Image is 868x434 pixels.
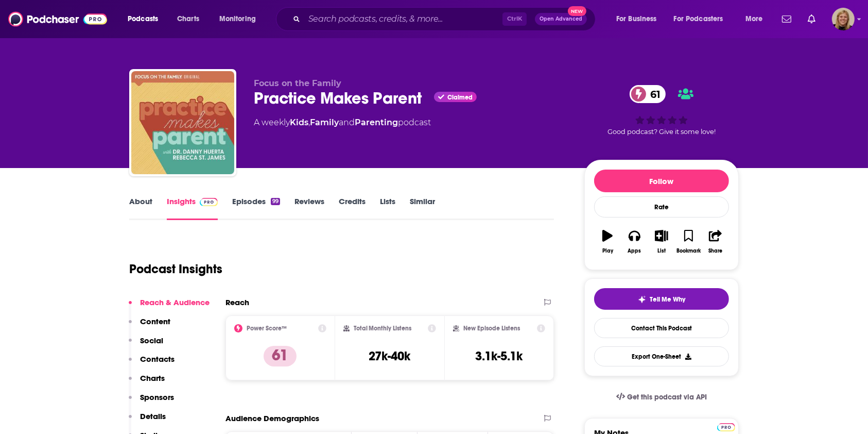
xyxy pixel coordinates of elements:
[410,196,435,220] a: Similar
[128,12,158,26] span: Podcasts
[738,11,776,27] button: open menu
[254,116,431,129] div: A weekly podcast
[594,196,729,218] div: Rate
[607,128,716,136] span: Good podcast? Give it some love!
[568,6,586,16] span: New
[804,10,820,28] a: Show notifications dropdown
[640,85,666,103] span: 61
[140,354,175,364] p: Contacts
[708,248,722,254] div: Share
[832,8,855,30] button: Show profile menu
[628,248,641,254] div: Apps
[129,354,175,373] button: Contacts
[608,385,715,410] a: Get this podcast via API
[339,196,366,220] a: Credits
[832,8,855,30] span: Logged in as avansolkema
[219,12,256,26] span: Monitoring
[355,118,398,127] a: Parenting
[540,16,582,22] span: Open Advanced
[129,373,165,392] button: Charts
[140,336,163,345] p: Social
[200,198,218,206] img: Podchaser Pro
[369,348,410,364] h3: 27k-40k
[294,196,324,220] a: Reviews
[616,12,657,26] span: For Business
[463,325,520,332] h2: New Episode Listens
[167,196,218,220] a: InsightsPodchaser Pro
[832,8,855,30] img: User Profile
[129,392,174,411] button: Sponsors
[264,346,297,366] p: 61
[584,78,739,142] div: 61Good podcast? Give it some love!
[594,288,729,310] button: tell me why sparkleTell Me Why
[502,12,527,26] span: Ctrl K
[286,7,605,31] div: Search podcasts, credits, & more...
[380,196,395,220] a: Lists
[717,423,735,431] img: Podchaser Pro
[290,118,308,127] a: Kids
[648,223,675,260] button: List
[621,223,648,260] button: Apps
[129,411,166,430] button: Details
[140,373,165,383] p: Charts
[476,348,523,364] h3: 3.1k-5.1k
[8,9,107,29] img: Podchaser - Follow, Share and Rate Podcasts
[675,223,702,260] button: Bookmark
[140,297,210,307] p: Reach & Audience
[129,261,222,277] h1: Podcast Insights
[602,248,613,254] div: Play
[609,11,670,27] button: open menu
[650,295,686,304] span: Tell Me Why
[310,118,339,127] a: Family
[308,118,310,127] span: ,
[120,11,171,27] button: open menu
[129,336,163,355] button: Social
[717,422,735,431] a: Pro website
[140,411,166,421] p: Details
[271,198,280,205] div: 99
[140,392,174,402] p: Sponsors
[225,297,249,307] h2: Reach
[170,11,205,27] a: Charts
[676,248,701,254] div: Bookmark
[674,12,723,26] span: For Podcasters
[232,196,280,220] a: Episodes99
[129,196,152,220] a: About
[594,170,729,192] button: Follow
[225,413,319,423] h2: Audience Demographics
[129,297,210,316] button: Reach & Audience
[657,248,666,254] div: List
[247,325,287,332] h2: Power Score™
[131,71,234,174] img: Practice Makes Parent
[594,318,729,338] a: Contact This Podcast
[627,393,707,402] span: Get this podcast via API
[594,223,621,260] button: Play
[354,325,412,332] h2: Total Monthly Listens
[129,316,170,336] button: Content
[304,11,502,27] input: Search podcasts, credits, & more...
[254,78,341,88] span: Focus on the Family
[535,13,587,25] button: Open AdvancedNew
[212,11,269,27] button: open menu
[177,12,199,26] span: Charts
[702,223,729,260] button: Share
[594,346,729,366] button: Export One-Sheet
[140,316,170,326] p: Content
[447,95,473,100] span: Claimed
[630,85,666,103] a: 61
[667,11,738,27] button: open menu
[745,12,763,26] span: More
[339,118,355,127] span: and
[778,10,795,28] a: Show notifications dropdown
[638,295,646,304] img: tell me why sparkle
